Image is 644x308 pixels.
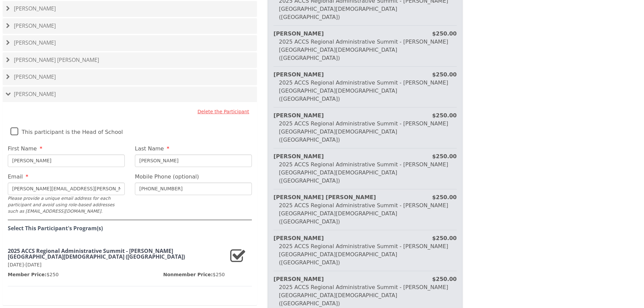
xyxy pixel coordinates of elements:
div: $250.00 [432,112,457,120]
span: [PERSON_NAME] [PERSON_NAME] [14,56,99,64]
div: $250.00 [432,30,457,38]
div: 2025 ACCS Regional Administrative Summit - [PERSON_NAME][GEOGRAPHIC_DATA][DEMOGRAPHIC_DATA] ([GEO... [273,38,457,62]
strong: [PERSON_NAME] [273,276,324,282]
span: First Name [8,145,37,152]
span: [PERSON_NAME] [14,39,56,46]
p: $250 [8,271,58,278]
p: [DATE]-[DATE] [8,261,225,268]
div: 2025 ACCS Regional Administrative Summit - [PERSON_NAME][GEOGRAPHIC_DATA][DEMOGRAPHIC_DATA] ([GEO... [273,202,457,226]
strong: [PERSON_NAME] [PERSON_NAME] [273,194,376,200]
h3: 2025 ACCS Regional Administrative Summit - [PERSON_NAME][GEOGRAPHIC_DATA][DEMOGRAPHIC_DATA] ([GEO... [8,248,225,260]
span: [PERSON_NAME] [14,22,56,29]
div: $250.00 [432,275,457,283]
label: This participant is the Head of School [10,123,123,138]
h4: Select This Participant's Program(s) [8,226,252,232]
span: [PERSON_NAME] [14,5,56,12]
div: Please provide a unique email address for each participant and avoid using role-based addresses s... [8,195,125,215]
p: $250 [163,271,225,278]
div: 2025 ACCS Regional Administrative Summit - [PERSON_NAME][GEOGRAPHIC_DATA][DEMOGRAPHIC_DATA] ([GEO... [273,79,457,103]
div: $250.00 [432,152,457,161]
span: Email [8,173,23,180]
strong: [PERSON_NAME] [273,112,324,119]
strong: [PERSON_NAME] [273,235,324,241]
div: 2025 ACCS Regional Administrative Summit - [PERSON_NAME][GEOGRAPHIC_DATA][DEMOGRAPHIC_DATA] ([GEO... [273,242,457,267]
strong: [PERSON_NAME] [273,30,324,37]
span: Member Price: [8,272,47,277]
div: 2025 ACCS Regional Administrative Summit - [PERSON_NAME][GEOGRAPHIC_DATA][DEMOGRAPHIC_DATA] ([GEO... [273,161,457,185]
strong: [PERSON_NAME] [273,153,324,160]
div: $250.00 [432,234,457,242]
div: 2025 ACCS Regional Administrative Summit - [PERSON_NAME][GEOGRAPHIC_DATA][DEMOGRAPHIC_DATA] ([GEO... [273,120,457,144]
strong: [PERSON_NAME] [273,71,324,78]
div: 2025 ACCS Regional Administrative Summit - [PERSON_NAME][GEOGRAPHIC_DATA][DEMOGRAPHIC_DATA] ([GEO... [273,283,457,308]
span: Nonmember Price: [163,272,213,277]
div: $250.00 [432,193,457,202]
span: [PERSON_NAME] [14,90,56,98]
div: $250.00 [432,71,457,79]
span: [PERSON_NAME] [14,73,56,80]
span: Last Name [135,145,164,152]
span: Mobile Phone (optional) [135,173,199,180]
button: Delete the Participant [195,105,252,118]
